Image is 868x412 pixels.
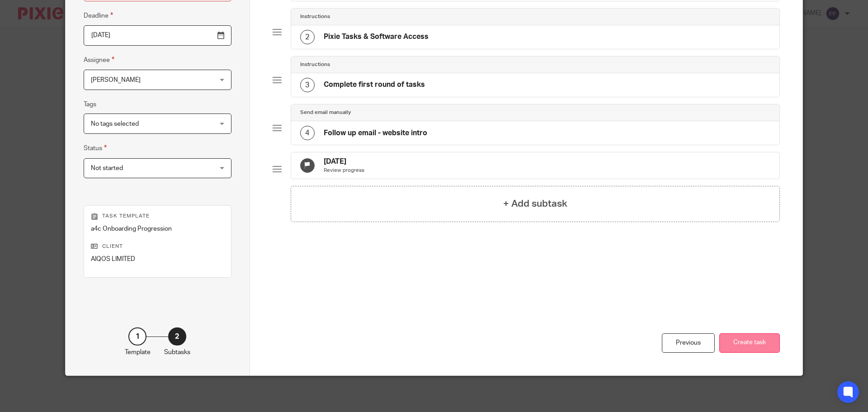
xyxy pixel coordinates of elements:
[324,128,427,138] h4: Follow up email - website intro
[300,78,315,92] div: 3
[84,10,113,21] label: Deadline
[168,327,186,346] div: 2
[300,109,351,116] h4: Send email manually
[503,197,567,211] h4: + Add subtask
[91,255,224,264] p: AIQOS LIMITED
[84,55,114,65] label: Assignee
[125,348,151,357] p: Template
[164,348,190,357] p: Subtasks
[84,143,107,153] label: Status
[91,243,224,250] p: Client
[91,77,141,83] span: [PERSON_NAME]
[91,213,224,220] p: Task template
[84,100,96,109] label: Tags
[719,333,780,353] button: Create task
[324,80,425,90] h4: Complete first round of tasks
[324,167,364,174] p: Review progress
[300,30,315,44] div: 2
[91,121,139,127] span: No tags selected
[84,25,231,46] input: Pick a date
[300,61,330,68] h4: Instructions
[300,126,315,140] div: 4
[91,165,123,171] span: Not started
[300,13,330,20] h4: Instructions
[324,32,429,42] h4: Pixie Tasks & Software Access
[128,327,146,346] div: 1
[91,224,224,233] p: a4c Onboarding Progression
[324,157,364,166] h4: [DATE]
[662,333,715,353] div: Previous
